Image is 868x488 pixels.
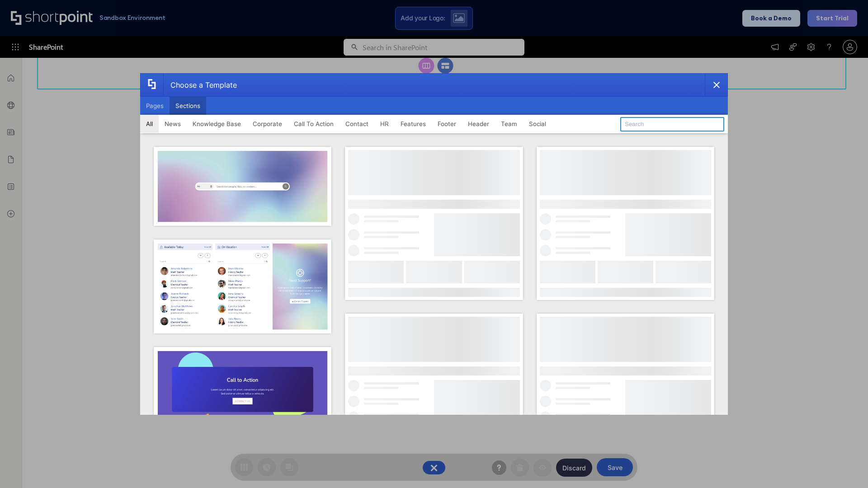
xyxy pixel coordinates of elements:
button: Footer [432,115,462,133]
button: Features [395,115,432,133]
button: Call To Action [288,115,340,133]
div: Choose a Template [163,74,237,96]
input: Search [620,117,724,131]
iframe: Chat Widget [823,445,868,488]
button: Social [523,115,552,133]
button: Sections [170,97,206,115]
button: Header [462,115,495,133]
button: All [140,115,159,133]
button: Knowledge Base [187,115,247,133]
button: Contact [340,115,374,133]
button: Corporate [247,115,288,133]
button: HR [374,115,395,133]
div: template selector [140,73,728,415]
button: Team [495,115,523,133]
button: Pages [140,97,170,115]
button: News [159,115,187,133]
